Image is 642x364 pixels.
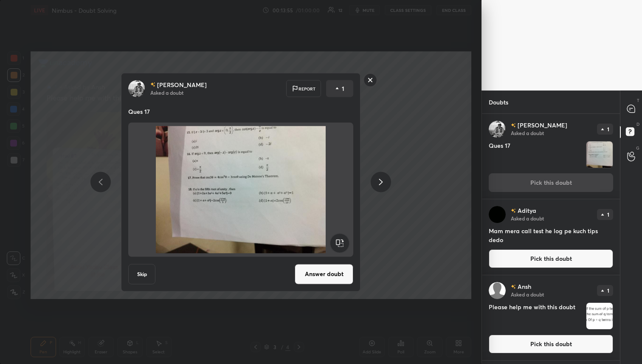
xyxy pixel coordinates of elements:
[607,127,609,132] p: 1
[511,130,544,136] p: Asked a doubt
[636,121,639,127] p: D
[518,283,531,290] p: Ansh
[607,288,609,293] p: 1
[586,303,613,329] img: 1756564924Y960U9.JPEG
[511,291,544,298] p: Asked a doubt
[489,282,506,299] img: default.png
[511,123,516,127] img: no-rating-badge.077c3623.svg
[637,97,639,104] p: T
[511,284,516,289] img: no-rating-badge.077c3623.svg
[128,80,145,97] img: cd02ab0604d84c3797398be36a81e532.png
[636,145,639,151] p: G
[295,264,353,284] button: Answer doubt
[150,82,155,87] img: no-rating-badge.077c3623.svg
[607,212,609,217] p: 1
[342,84,344,93] p: 1
[518,122,567,129] p: [PERSON_NAME]
[489,335,613,353] button: Pick this doubt
[489,302,583,330] h4: Please help me with this doubt
[128,107,353,116] p: Ques 17
[511,208,516,213] img: no-rating-badge.077c3623.svg
[489,206,506,223] img: d168cc5287744dd68be21d1d8383b334.jpg
[586,141,613,168] img: 17565651856BJCDY.JPEG
[482,114,620,364] div: grid
[489,121,506,138] img: cd02ab0604d84c3797398be36a81e532.png
[511,215,544,222] p: Asked a doubt
[489,226,613,244] h4: Mam mera call test he log pe kuch tips dedo
[138,126,343,253] img: 17565651856BJCDY.JPEG
[518,207,536,214] p: Aditya
[489,141,583,168] h4: Ques 17
[128,264,155,284] button: Skip
[157,81,207,88] p: [PERSON_NAME]
[286,80,321,97] div: Report
[489,249,613,268] button: Pick this doubt
[482,91,515,113] p: Doubts
[150,89,183,96] p: Asked a doubt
